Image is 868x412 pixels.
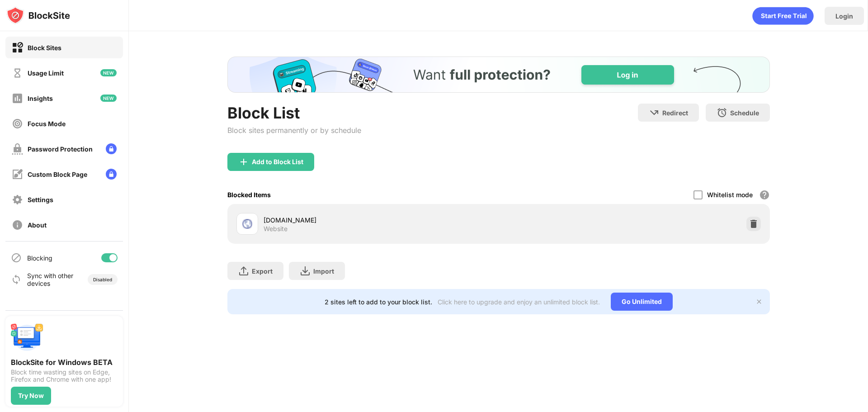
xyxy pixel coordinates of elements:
iframe: Banner [227,57,770,93]
img: customize-block-page-off.svg [12,169,23,180]
div: Try Now [18,392,44,399]
div: Custom Block Page [28,170,87,178]
div: Website [264,225,288,233]
img: new-icon.svg [100,69,117,76]
div: Password Protection [28,145,93,153]
img: push-desktop.svg [11,322,43,354]
div: Usage Limit [28,69,64,77]
div: Login [835,12,853,20]
img: about-off.svg [12,219,23,231]
img: block-on.svg [12,42,23,53]
div: Whitelist mode [707,191,753,199]
img: settings-off.svg [12,194,23,205]
img: time-usage-off.svg [12,67,23,79]
div: Export [252,267,273,275]
div: Redirect [662,109,688,117]
div: Block sites permanently or by schedule [227,126,361,135]
div: Settings [28,196,53,204]
div: Block time wasting sites on Edge, Firefox and Chrome with one app! [11,369,118,383]
img: blocking-icon.svg [11,252,22,263]
div: animation [752,7,814,25]
div: 2 sites left to add to your block list. [325,298,432,306]
div: Sync with other devices [27,272,74,287]
img: x-button.svg [755,298,763,305]
img: insights-off.svg [12,93,23,104]
img: lock-menu.svg [106,169,117,180]
div: Blocking [27,254,52,262]
div: BlockSite for Windows BETA [11,358,118,367]
div: Disabled [93,277,112,282]
div: Block Sites [28,44,61,52]
div: [DOMAIN_NAME] [264,215,499,225]
div: Focus Mode [28,120,66,128]
img: new-icon.svg [100,95,117,102]
div: Import [313,267,334,275]
img: logo-blocksite.svg [6,6,70,24]
div: Click here to upgrade and enjoy an unlimited block list. [438,298,600,306]
img: password-protection-off.svg [12,143,23,155]
img: lock-menu.svg [106,143,117,154]
div: Go Unlimited [611,293,673,311]
div: About [28,221,47,229]
div: Add to Block List [252,158,303,166]
div: Insights [28,95,53,102]
img: favicons [242,218,253,229]
img: focus-off.svg [12,118,23,129]
img: sync-icon.svg [11,274,22,285]
div: Blocked Items [227,191,271,199]
div: Block List [227,104,361,122]
div: Schedule [730,109,759,117]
